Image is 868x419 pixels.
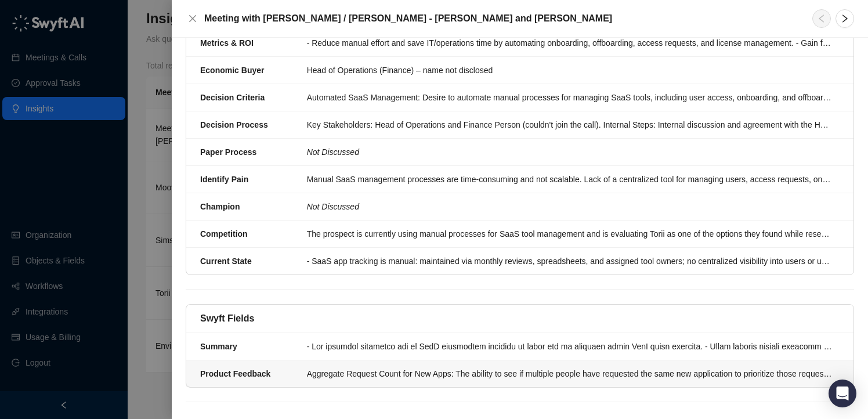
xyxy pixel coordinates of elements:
[307,118,833,131] div: Key Stakeholders: Head of Operations and Finance Person (couldn't join the call). Internal Steps:...
[829,380,856,407] div: Open Intercom Messenger
[204,12,612,26] h5: Meeting with [PERSON_NAME] / [PERSON_NAME] - [PERSON_NAME] and [PERSON_NAME]
[200,369,270,378] strong: Product Feedback
[307,340,833,353] div: - Lor ipsumdol sitametco adi el SedD eiusmodtem incididu ut labor etd ma aliquaen admin VenI quis...
[307,255,833,268] div: - SaaS app tracking is manual: maintained via monthly reviews, spreadsheets, and assigned tool ow...
[200,229,248,239] strong: Competition
[307,202,359,211] i: Not Discussed
[307,173,833,186] div: Manual SaaS management processes are time-consuming and not scalable. Lack of a centralized tool ...
[307,227,833,240] div: The prospect is currently using manual processes for SaaS tool management and is evaluating Torii...
[200,202,240,211] strong: Champion
[307,367,833,380] div: Aggregate Request Count for New Apps: The ability to see if multiple people have requested the sa...
[307,64,833,77] div: Head of Operations (Finance) – name not disclosed
[200,93,265,102] strong: Decision Criteria
[200,66,264,75] strong: Economic Buyer
[188,14,197,23] span: close
[186,12,200,26] button: Close
[840,14,849,23] span: right
[307,91,833,104] div: Automated SaaS Management: Desire to automate manual processes for managing SaaS tools, including...
[200,342,237,351] strong: Summary
[200,38,254,48] strong: Metrics & ROI
[307,37,833,49] div: - Reduce manual effort and save IT/operations time by automating onboarding, offboarding, access ...
[200,120,268,129] strong: Decision Process
[307,147,359,157] i: Not Discussed
[200,257,252,266] strong: Current State
[200,312,254,326] h5: Swyft Fields
[200,147,256,157] strong: Paper Process
[200,175,248,184] strong: Identify Pain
